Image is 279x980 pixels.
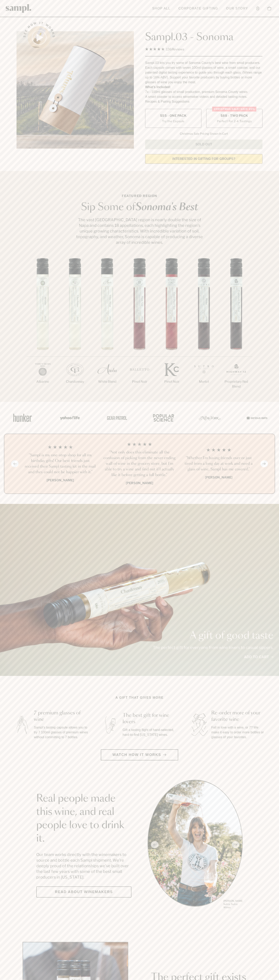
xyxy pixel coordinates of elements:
[153,645,273,650] p: The perfect gift for everyone from wine lovers to casual sippers.
[91,258,123,397] li: 3 / 7
[205,475,232,479] b: [PERSON_NAME]
[162,119,184,123] small: Try the Capsule
[148,780,243,910] ul: carousel
[75,217,204,245] p: The vast [GEOGRAPHIC_DATA] region is nearly double the size of Napa and contains 18 appellations,...
[123,712,177,725] h3: The best gift for wine lovers
[11,460,19,467] button: Previous slide
[160,114,187,118] span: $55 - One Pack
[116,695,164,700] h2: A gift that gives more
[223,899,243,909] p: [PERSON_NAME] Sutro, Sutro Wines
[24,452,97,475] h3: “Sampl is my one-stop shop for all my birthday gifts! Our best friends just received their Sampl ...
[47,478,74,482] b: [PERSON_NAME]
[172,47,184,51] span: Reviews
[156,379,188,384] p: Pinot Noir
[103,442,176,486] li: 2 / 4
[224,4,250,13] a: Our Story
[145,154,262,164] a: interested in gifting for groups?
[145,85,171,89] strong: What’s Included:
[34,725,89,740] p: Sampl's tasting capsule allows you to try 7 100ml glasses of premium wines without committing to ...
[123,258,156,397] li: 4 / 7
[75,194,204,198] p: Featured Region
[135,202,198,212] em: Sonoma's Best
[59,258,91,397] li: 2 / 7
[188,258,220,397] li: 6 / 7
[198,409,222,426] img: Artboard_3_0b291449-6e8c-4d07-b2c2-3f3601a19cd1_x450.png
[34,710,89,723] h3: 7 premium glasses of wine
[27,258,59,397] li: 1 / 7
[104,409,128,426] img: Artboard_5_7fdae55a-36fd-43f7-8bfd-f74a06a2878e_x450.png
[145,99,262,104] li: Recipes & Pairing Suggestions
[6,4,31,13] img: Sampl logo
[145,140,262,149] button: Sold Out
[153,631,273,641] p: A gift of good taste
[156,258,188,397] li: 5 / 7
[57,409,81,426] img: Artboard_6_04f9a106-072f-468a-bdd7-f11783b05722_x450.png
[75,202,204,212] h2: Sip Some of
[244,654,273,660] a: Add to cart
[260,460,268,467] button: Next slide
[150,4,172,13] a: Shop All
[178,132,230,136] li: Christmas Sale Pricing Shown In Cart
[145,31,262,43] h1: Sampl.03 - Sonoma
[244,409,269,426] img: Artboard_7_5b34974b-f019-449e-91fb-745f8d0877ee_x450.png
[211,725,266,740] p: Fall in love with a wine, or 7? We make it easy to order more bottles or glasses of your favorites.
[17,31,134,149] img: Sampl.03 - Sonoma
[211,710,266,723] h3: Re-order more of your favorite wine
[36,852,131,880] p: Our team works directly with the winemakers to source and bottle each Sampl shipment. We’re deepl...
[212,107,256,112] div: Christmas SALE! Save 20%
[101,749,178,760] button: Watch how it works
[91,379,123,384] p: White Blend
[166,47,172,51] span: 136
[126,481,153,485] b: [PERSON_NAME]
[36,886,131,898] a: Read about Winemakers
[220,258,252,402] li: 7 / 7
[145,60,262,85] div: Sampl.03 lets you try some of Sonoma County's best wine from small producers. Each capsule comes ...
[217,119,252,123] small: Perfect For 2-4 Tastings
[28,26,50,49] button: See how it works
[36,792,131,845] h2: Real people made this wine, and real people love to drink it.
[27,379,59,384] p: Albarino
[220,379,252,389] p: Proprietary Red Blend
[188,379,220,384] p: Merlot
[221,114,248,118] span: $88 - Two Pack
[176,4,220,13] a: Corporate Gifting
[151,409,175,426] img: Artboard_4_28b4d326-c26e-48f9-9c80-911f17d6414e_x450.png
[148,780,243,910] div: slide 1
[24,442,97,486] li: 1 / 4
[59,379,91,384] p: Chardonnay
[123,379,156,384] p: Pinot Noir
[145,90,262,94] li: 7x - 100ml glasses of small production, premium Sonoma County wines
[103,450,176,478] h3: “Not only does this eliminate all the confusion of picking from the never ending wall of wine in ...
[182,455,255,472] h3: “Whether I'm having friends over or just tired from a long day at work and need a glass of wine, ...
[182,442,255,486] li: 3 / 4
[10,409,35,426] img: Artboard_1_c8cd28af-0030-4af1-819c-248e302c7f06_x450.png
[145,94,262,99] li: A smart coaster to access winemaker videos and detailed tasting notes.
[123,728,177,737] p: Gift a tasting flight of hand-selected, hard-to-find [US_STATE] wines.
[145,47,184,52] div: 136Reviews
